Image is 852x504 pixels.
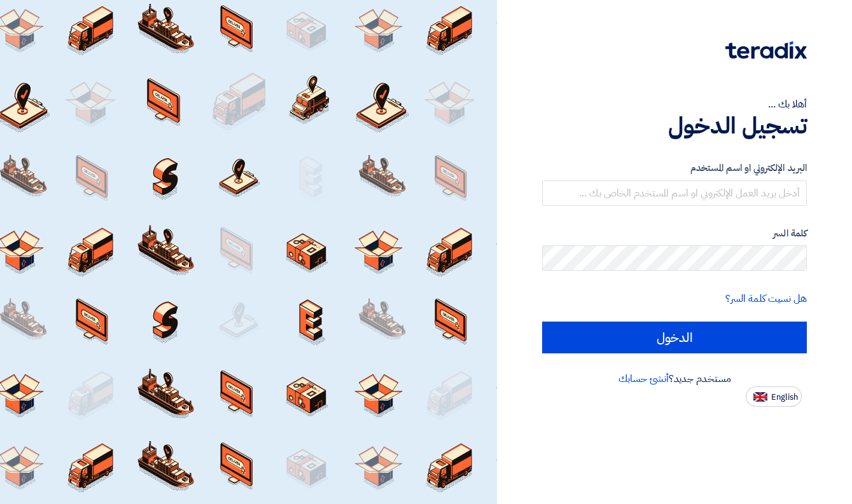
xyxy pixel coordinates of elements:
[725,41,807,59] img: Teradix logo
[725,291,807,306] a: هل نسيت كلمة السر؟
[542,226,807,241] label: كلمة السر
[542,371,807,386] div: مستخدم جديد؟
[771,393,798,402] span: English
[542,161,807,175] label: البريد الإلكتروني او اسم المستخدم
[753,392,767,402] img: en-US.png
[542,322,807,353] input: الدخول
[542,180,807,206] input: أدخل بريد العمل الإلكتروني او اسم المستخدم الخاص بك ...
[618,371,669,386] a: أنشئ حسابك
[542,112,807,140] h1: تسجيل الدخول
[542,97,807,112] div: أهلا بك ...
[746,386,802,407] button: English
